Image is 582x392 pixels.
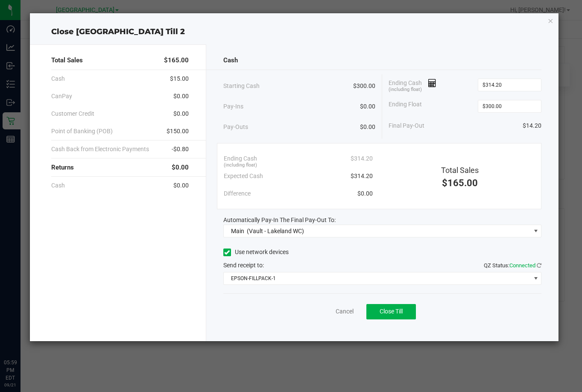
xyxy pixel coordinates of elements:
span: $165.00 [164,56,189,65]
span: Difference [224,189,251,198]
div: Returns [51,158,189,177]
span: Cash [51,181,65,190]
span: Cash Back from Electronic Payments [51,145,149,154]
span: Pay-Ins [223,102,243,111]
span: $0.00 [357,189,373,198]
span: EPSON-FILLPACK-1 [224,272,530,284]
span: Ending Cash [389,79,436,91]
span: QZ Status: [484,262,541,269]
span: $0.00 [360,123,375,132]
span: Expected Cash [224,172,263,181]
span: $165.00 [442,178,478,188]
button: Close Till [366,304,416,319]
span: (including float) [389,86,422,94]
span: $0.00 [173,92,189,101]
span: $0.00 [360,102,375,111]
span: Total Sales [51,56,83,65]
span: Total Sales [441,166,479,175]
span: Cash [51,74,65,83]
span: CanPay [51,92,72,101]
span: Cash [223,56,238,65]
span: $300.00 [353,82,375,91]
span: $15.00 [170,74,189,83]
span: (Vault - Lakeland WC) [247,228,304,234]
span: Automatically Pay-In The Final Pay-Out To: [223,216,336,223]
label: Use network devices [223,248,289,257]
span: Ending Cash [224,154,257,163]
span: $0.00 [173,109,189,118]
span: Ending Float [389,100,422,113]
span: Customer Credit [51,109,94,118]
span: Final Pay-Out [389,121,424,130]
span: Connected [509,262,535,269]
span: (including float) [224,162,257,169]
span: $314.20 [351,172,373,181]
span: Pay-Outs [223,123,248,132]
span: Point of Banking (POB) [51,127,113,136]
span: $0.00 [173,181,189,190]
span: -$0.80 [172,145,189,154]
span: $14.20 [523,121,541,130]
span: $0.00 [172,163,189,173]
span: Close Till [380,308,403,315]
div: Close [GEOGRAPHIC_DATA] Till 2 [30,26,559,38]
iframe: Resource center [9,324,34,349]
span: $314.20 [351,154,373,163]
span: Send receipt to: [223,262,264,269]
span: Main [231,228,244,234]
span: $150.00 [167,127,189,136]
a: Cancel [336,307,354,316]
span: Starting Cash [223,82,260,91]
